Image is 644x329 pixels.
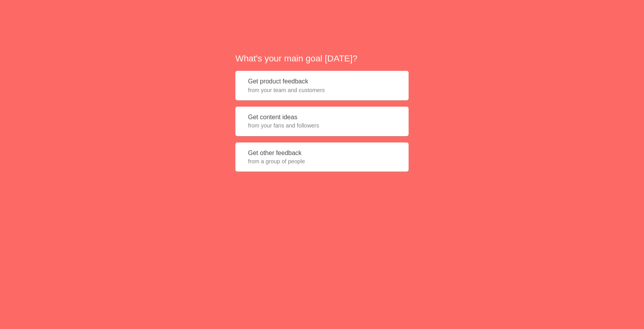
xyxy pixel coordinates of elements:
[248,122,396,129] span: from your fans and followers
[235,52,409,65] h2: What's your main goal [DATE]?
[248,86,396,94] span: from your team and customers
[235,142,409,172] button: Get other feedbackfrom a group of people
[235,71,409,100] button: Get product feedbackfrom your team and customers
[248,157,396,165] span: from a group of people
[235,107,409,136] button: Get content ideasfrom your fans and followers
